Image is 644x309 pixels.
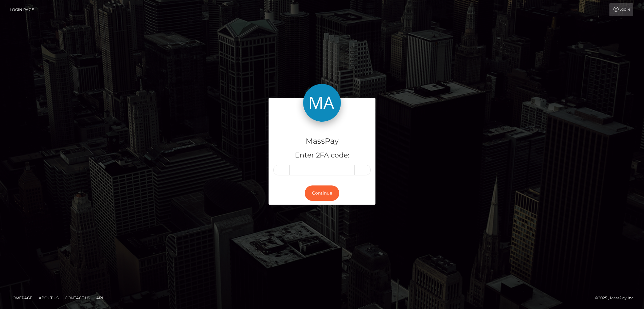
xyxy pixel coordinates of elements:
[273,136,371,147] h4: MassPay
[595,295,639,301] div: © 2025 , MassPay Inc.
[62,293,92,303] a: Contact Us
[273,151,371,160] h5: Enter 2FA code:
[7,293,35,303] a: Homepage
[609,3,633,16] a: Login
[94,293,106,303] a: API
[36,293,61,303] a: About Us
[303,84,341,122] img: MassPay
[305,185,339,201] button: Continue
[10,3,34,16] a: Login Page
